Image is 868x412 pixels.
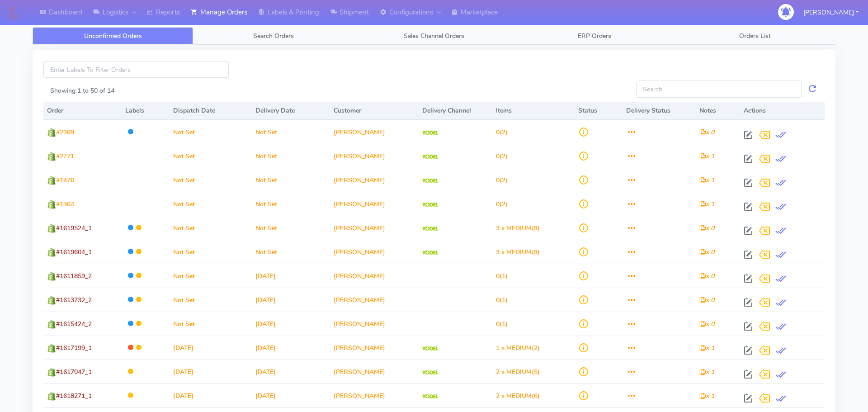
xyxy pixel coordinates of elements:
label: Showing 1 to 50 of 14 [50,86,114,95]
td: [PERSON_NAME] [330,216,419,240]
span: (9) [496,224,540,232]
td: Not Set [170,240,252,264]
td: [DATE] [252,360,330,384]
span: (2) [496,128,508,137]
img: Yodel [422,394,438,399]
td: [DATE] [170,336,252,360]
span: 0 [496,296,500,304]
i: x 1 [699,368,714,376]
span: (2) [496,344,540,352]
th: Labels [122,102,169,120]
span: 0 [496,320,500,328]
span: 0 [496,128,500,137]
td: Not Set [170,120,252,144]
td: Not Set [252,240,330,264]
span: #1618271_1 [56,392,92,400]
span: 2 x MEDIUM [496,368,532,376]
td: [DATE] [170,384,252,407]
span: 0 [496,152,500,161]
span: ERP Orders [578,32,611,40]
span: Orders List [739,32,771,40]
span: #1476 [56,176,74,185]
i: x 1 [699,344,714,352]
i: x 1 [699,392,714,400]
i: x 1 [699,200,714,208]
th: Dispatch Date [170,102,252,120]
td: [DATE] [252,336,330,360]
span: (1) [496,320,508,328]
span: (1) [496,296,508,304]
i: x 0 [699,272,714,280]
td: [PERSON_NAME] [330,336,419,360]
span: (2) [496,176,508,185]
span: 0 [496,176,500,185]
th: Status [575,102,622,120]
span: #1617199_1 [56,344,92,352]
span: #1615424_2 [56,320,92,328]
td: [DATE] [252,312,330,336]
span: #1611859_2 [56,272,92,280]
td: Not Set [252,144,330,168]
span: #2369 [56,128,74,137]
span: (5) [496,368,540,376]
td: [PERSON_NAME] [330,384,419,407]
img: Yodel [422,179,438,183]
input: Search [636,81,802,97]
th: Actions [740,102,825,120]
span: #1619604_1 [56,248,92,256]
span: 0 [496,272,500,280]
td: [DATE] [170,360,252,384]
span: 3 x MEDIUM [496,248,532,256]
td: [PERSON_NAME] [330,144,419,168]
img: Yodel [422,131,438,135]
td: Not Set [252,216,330,240]
img: Yodel [422,251,438,255]
span: Search Orders [253,32,294,40]
td: [DATE] [252,264,330,288]
span: #1364 [56,200,74,208]
button: [PERSON_NAME] [797,3,865,22]
td: [DATE] [252,288,330,312]
i: x 0 [699,248,714,256]
td: [PERSON_NAME] [330,192,419,216]
td: [PERSON_NAME] [330,168,419,192]
i: x 0 [699,224,714,232]
th: Delivery Date [252,102,330,120]
img: Yodel [422,346,438,351]
span: (2) [496,200,508,208]
td: [PERSON_NAME] [330,240,419,264]
ul: Tabs [33,27,835,45]
span: (9) [496,248,540,256]
i: x 0 [699,320,714,328]
span: (6) [496,392,540,400]
td: Not Set [252,120,330,144]
td: Not Set [252,168,330,192]
i: x 1 [699,176,714,185]
td: Not Set [252,192,330,216]
span: #1619524_1 [56,224,92,232]
img: Yodel [422,227,438,231]
td: Not Set [170,192,252,216]
th: Items [492,102,575,120]
td: [PERSON_NAME] [330,120,419,144]
td: Not Set [170,168,252,192]
th: Delivery Channel [419,102,492,120]
img: Yodel [422,370,438,375]
img: Yodel [422,155,438,159]
input: Enter Labels To Filter Orders [43,61,229,78]
th: Customer [330,102,419,120]
td: [DATE] [252,384,330,407]
i: x 0 [699,128,714,137]
th: Delivery Status [623,102,696,120]
span: (2) [496,152,508,161]
td: [PERSON_NAME] [330,288,419,312]
span: 0 [496,200,500,208]
span: (1) [496,272,508,280]
th: Order [43,102,122,120]
span: #1617047_1 [56,368,92,376]
img: Yodel [422,203,438,207]
td: Not Set [170,312,252,336]
span: Sales Channel Orders [404,32,464,40]
td: Not Set [170,144,252,168]
span: Unconfirmed Orders [84,32,142,40]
